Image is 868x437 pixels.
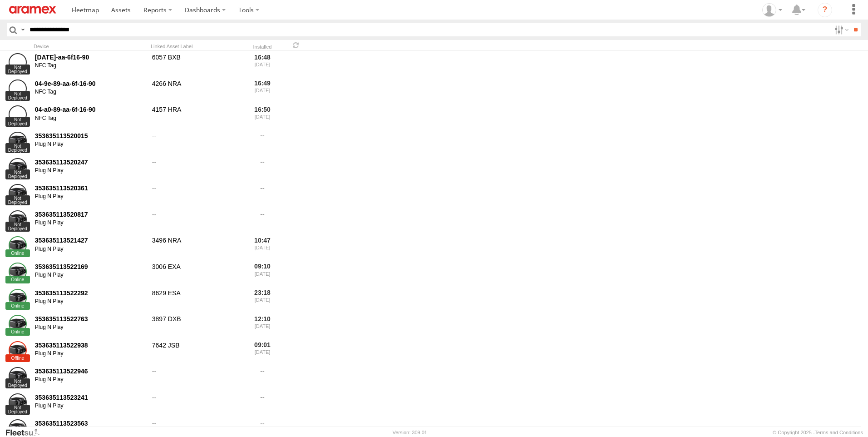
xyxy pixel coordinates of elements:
[35,89,146,96] div: NFC Tag
[35,246,146,253] div: Plug N Play
[5,428,47,437] a: Visit our Website
[151,104,242,129] div: 4157 HRA
[818,3,832,17] i: ?
[151,288,242,312] div: 8629 ESA
[245,104,280,129] div: 16:50 [DATE]
[831,23,850,36] label: Search Filter Options
[35,263,146,271] div: 353635113522169
[151,78,242,103] div: 4266 NRA
[35,367,146,375] div: 353635113522946
[245,313,280,338] div: 12:10 [DATE]
[19,23,26,36] label: Search Query
[151,235,242,260] div: 3496 NRA
[35,79,146,88] div: 04-9e-89-aa-6f-16-90
[34,43,147,50] div: Device
[35,167,146,174] div: Plug N Play
[35,115,146,122] div: NFC Tag
[35,184,146,192] div: 353635113520361
[35,376,146,383] div: Plug N Play
[291,41,301,50] span: Refresh
[759,3,785,17] div: Ghasan Arshad
[151,261,242,286] div: 3006 EXA
[151,52,242,76] div: 6057 BXB
[35,350,146,358] div: Plug N Play
[245,235,280,260] div: 10:47 [DATE]
[245,340,280,364] div: 09:01 [DATE]
[393,430,427,435] div: Version: 309.01
[35,158,146,166] div: 353635113520247
[151,43,242,50] div: Linked Asset Label
[245,78,280,103] div: 16:49 [DATE]
[35,210,146,218] div: 353635113520817
[35,315,146,323] div: 353635113522763
[245,288,280,312] div: 23:18 [DATE]
[35,341,146,349] div: 353635113522938
[245,45,280,50] div: Installed
[35,289,146,297] div: 353635113522292
[35,324,146,331] div: Plug N Play
[35,272,146,279] div: Plug N Play
[9,6,56,14] img: aramex-logo.svg
[151,340,242,364] div: 7642 JSB
[35,132,146,140] div: 353635113520015
[35,393,146,402] div: 353635113523241
[815,430,863,435] a: Terms and Conditions
[245,52,280,76] div: 16:48 [DATE]
[773,430,863,435] div: © Copyright 2025 -
[35,236,146,244] div: 353635113521427
[151,313,242,338] div: 3897 DXB
[35,419,146,427] div: 353635113523563
[35,141,146,148] div: Plug N Play
[35,62,146,70] div: NFC Tag
[35,53,146,61] div: [DATE]-aa-6f16-90
[35,219,146,227] div: Plug N Play
[35,402,146,410] div: Plug N Play
[35,298,146,305] div: Plug N Play
[35,105,146,114] div: 04-a0-89-aa-6f-16-90
[245,261,280,286] div: 09:10 [DATE]
[35,193,146,200] div: Plug N Play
